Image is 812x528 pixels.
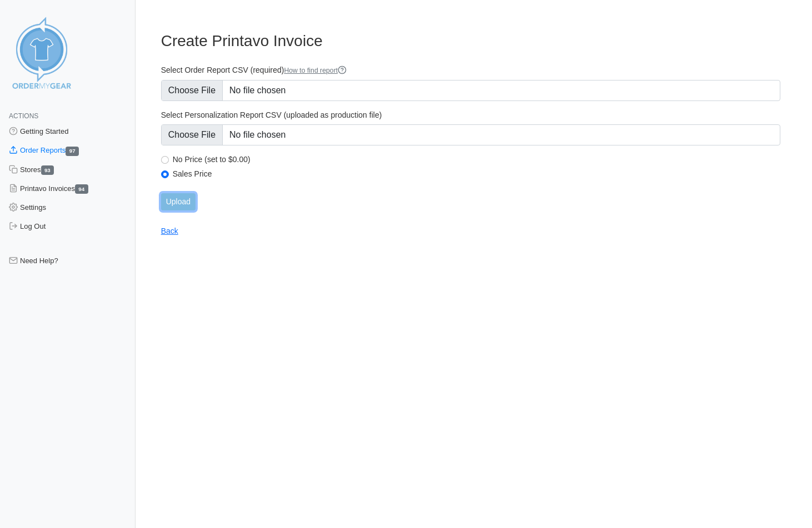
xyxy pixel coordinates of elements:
[9,112,38,120] span: Actions
[75,184,88,194] span: 94
[66,147,79,156] span: 97
[161,65,780,76] label: Select Order Report CSV (required)
[161,227,178,235] a: Back
[161,110,780,120] label: Select Personalization Report CSV (uploaded as production file)
[161,32,780,51] h3: Create Printavo Invoice
[161,193,196,210] input: Upload
[284,67,347,74] a: How to find report
[173,169,780,179] label: Sales Price
[41,165,54,175] span: 93
[173,154,780,164] label: No Price (set to $0.00)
